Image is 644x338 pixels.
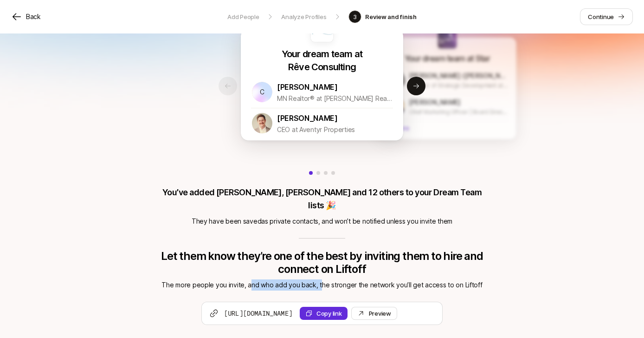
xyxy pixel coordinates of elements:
[409,97,461,107] p: [PERSON_NAME]
[405,53,473,64] p: Your dream team at
[300,307,348,320] button: Copy link
[351,307,397,320] a: Preview
[277,81,338,93] p: [PERSON_NAME]
[277,93,393,104] p: MN Realtor® at [PERSON_NAME] Realty Group | Co-Founder of [GEOGRAPHIC_DATA]
[409,107,508,117] p: Chief Marketing Officer | Board Director | Strategic Advisor
[158,250,486,276] p: Let them know they’re one of the best by inviting them to hire and connect on Liftoff
[365,12,417,21] p: Review and finish
[353,12,357,21] p: 3
[277,112,338,124] p: [PERSON_NAME]
[277,124,393,135] p: CEO at Aventyr Properties
[388,72,405,89] img: 1730560004444
[260,86,264,98] p: C
[588,12,614,21] p: Continue
[288,60,356,73] p: Rêve Consulting
[476,53,490,64] p: Star
[369,309,391,318] div: Preview
[26,11,41,22] p: Back
[409,81,508,90] p: Director of Strategic Development at NPARALLEL + Atomic Props
[281,12,326,21] p: Analyze Profiles
[252,113,272,133] img: 1756747233985
[227,12,259,21] p: Add People
[282,47,363,60] p: Your dream team at
[388,98,405,115] img: 1646752826218
[580,8,633,25] a: Continue
[158,186,486,212] p: You’ve added [PERSON_NAME], [PERSON_NAME] and 12 others to your Dream Team lists 🎉
[409,71,508,81] p: [PERSON_NAME] ([PERSON_NAME]) [PERSON_NAME]
[158,216,486,227] p: They have been saved as private contacts , and won’t be notified unless you invite them
[158,279,486,291] p: The more people you invite, and who add you back, the stronger the network you’ll get access to o...
[224,309,292,318] span: [URL][DOMAIN_NAME]
[387,120,508,134] p: + 1 more
[438,29,457,48] img: 07679416_b8f2_41bf_a658_85dc6b98888a.jpg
